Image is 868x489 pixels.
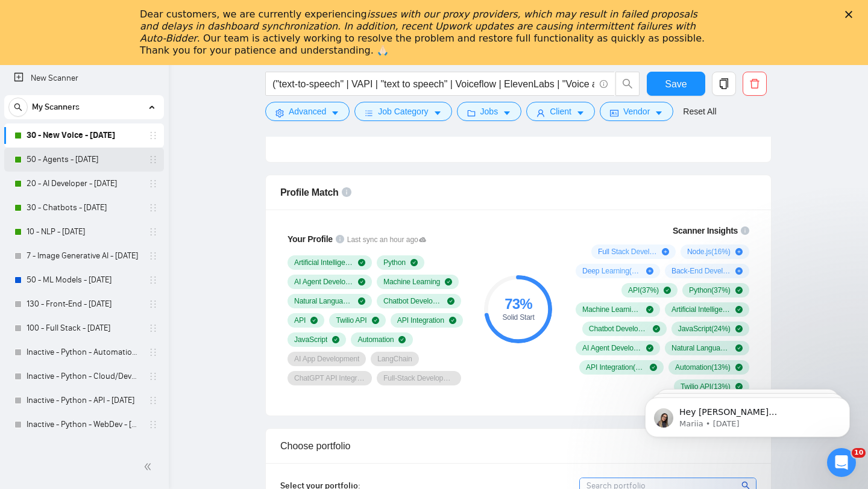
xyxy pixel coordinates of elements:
[140,8,697,44] i: issues with our proxy providers, which may result in failed proposals and delays in dashboard syn...
[480,105,498,118] span: Jobs
[4,66,164,90] li: New Scanner
[735,287,743,294] span: check-circle
[600,80,608,88] span: info-circle
[628,285,659,295] span: API ( 37 %)
[586,363,645,372] span: API Integration ( 14 %)
[646,344,653,352] span: check-circle
[27,123,141,148] a: 30 - New Voice - [DATE]
[383,258,406,267] span: Python
[14,66,154,90] a: New Scanner
[148,227,158,237] span: holder
[598,247,657,257] span: Full Stack Development ( 36 %)
[852,448,866,458] span: 10
[457,102,522,121] button: folderJobscaret-down
[467,108,476,117] span: folder
[600,102,673,121] button: idcardVendorcaret-down
[265,102,350,121] button: settingAdvancedcaret-down
[383,296,442,306] span: Chatbot Development
[735,325,743,332] span: check-circle
[294,258,353,267] span: Artificial Intelligence
[288,234,333,244] span: Your Profile
[336,235,344,243] span: info-circle
[280,187,339,198] span: Profile Match
[433,108,442,117] span: caret-down
[148,275,158,285] span: holder
[397,316,444,325] span: API Integration
[9,103,27,111] span: search
[712,78,735,89] span: copy
[741,226,749,235] span: info-circle
[410,259,418,266] span: check-circle
[735,364,743,371] span: check-circle
[27,388,141,413] a: Inactive - Python - API - [DATE]
[336,316,366,325] span: Twilio API
[662,248,669,255] span: plus-circle
[27,292,141,316] a: 130 - Front-End - [DATE]
[610,108,618,117] span: idcard
[582,343,641,353] span: AI Agent Development ( 18 %)
[294,335,327,344] span: JavaScript
[354,102,451,121] button: barsJob Categorycaret-down
[445,278,452,285] span: check-circle
[331,108,339,117] span: caret-down
[678,324,731,334] span: JavaScript ( 24 %)
[845,11,857,18] div: Close
[615,72,640,96] button: search
[347,234,427,246] span: Last sync an hour ago
[140,8,709,57] div: Dear customers, we are currently experiencing . Our team is actively working to resolve the probl...
[623,105,650,118] span: Vendor
[383,277,440,287] span: Machine Learning
[32,95,80,119] span: My Scanners
[503,108,511,117] span: caret-down
[27,437,141,461] a: 21 - Design - Healthcare - [DATE]
[735,267,743,275] span: plus-circle
[447,297,454,305] span: check-circle
[683,105,716,118] a: Reset All
[148,347,158,357] span: holder
[377,354,412,364] span: LangChain
[148,251,158,261] span: holder
[647,72,705,96] button: Save
[27,268,141,292] a: 50 - ML Models - [DATE]
[358,297,365,305] span: check-circle
[675,363,731,372] span: Automation ( 13 %)
[650,364,657,371] span: check-circle
[671,343,731,353] span: Natural Language Processing ( 16 %)
[27,244,141,268] a: 7 - Image Generative AI - [DATE]
[582,266,641,276] span: Deep Learning ( 13 %)
[536,108,545,117] span: user
[671,266,731,276] span: Back-End Development ( 8 %)
[358,259,365,266] span: check-circle
[358,278,365,285] span: check-circle
[665,76,687,92] span: Save
[576,108,585,117] span: caret-down
[27,364,141,388] a: Inactive - Python - Cloud/DevOps - [DATE]
[294,277,353,287] span: AI Agent Development
[27,196,141,220] a: 30 - Chatbots - [DATE]
[712,72,736,96] button: copy
[280,429,756,463] div: Choose portfolio
[143,461,156,473] span: double-left
[148,323,158,333] span: holder
[484,314,552,321] div: Solid Start
[673,226,738,235] span: Scanner Insights
[148,396,158,405] span: holder
[27,172,141,196] a: 20 - AI Developer - [DATE]
[653,325,660,332] span: check-circle
[148,420,158,429] span: holder
[294,373,365,383] span: ChatGPT API Integration
[735,344,743,352] span: check-circle
[484,297,552,311] div: 73 %
[372,317,379,324] span: check-circle
[664,287,671,294] span: check-circle
[526,102,595,121] button: userClientcaret-down
[148,203,158,213] span: holder
[646,306,653,313] span: check-circle
[735,306,743,313] span: check-circle
[27,340,141,364] a: Inactive - Python - Automation - [DATE]
[148,372,158,381] span: holder
[383,373,454,383] span: Full-Stack Development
